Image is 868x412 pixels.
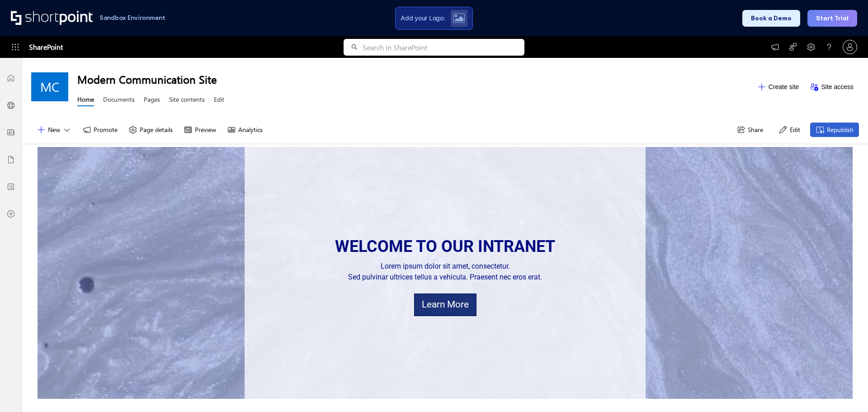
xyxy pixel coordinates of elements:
[40,80,59,94] span: MC
[103,95,135,106] a: Documents
[214,95,224,106] a: Edit
[804,80,859,94] button: Site access
[77,123,123,137] button: Promote
[807,10,857,27] button: Start Trial
[77,95,94,106] a: Home
[222,123,268,137] button: Analytics
[29,36,63,58] span: SharePoint
[453,13,465,23] img: Upload logo
[178,123,222,137] button: Preview
[752,80,805,94] button: Create site
[742,10,800,27] button: Book a Demo
[77,72,752,86] h1: Modern Communication Site
[414,294,476,316] a: Learn More
[169,95,205,106] a: Site contents
[810,123,859,137] button: Republish
[401,14,445,22] span: Add your Logo:
[363,39,524,56] input: Search in SharePoint
[731,123,769,137] button: Share
[335,237,555,256] span: WELCOME TO OUR INTRANET
[99,15,165,20] h1: Sandbox Environment
[335,245,555,270] span: Lorem ipsum dolor sit amet, consectetur.
[123,123,178,137] button: Page details
[773,123,806,137] button: Edit
[348,273,542,281] span: Sed pulvinar ultrices tellus a vehicula. Praesent nec eros erat.
[144,95,160,106] a: Pages
[31,123,77,137] button: New
[705,307,868,412] iframe: Chat Widget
